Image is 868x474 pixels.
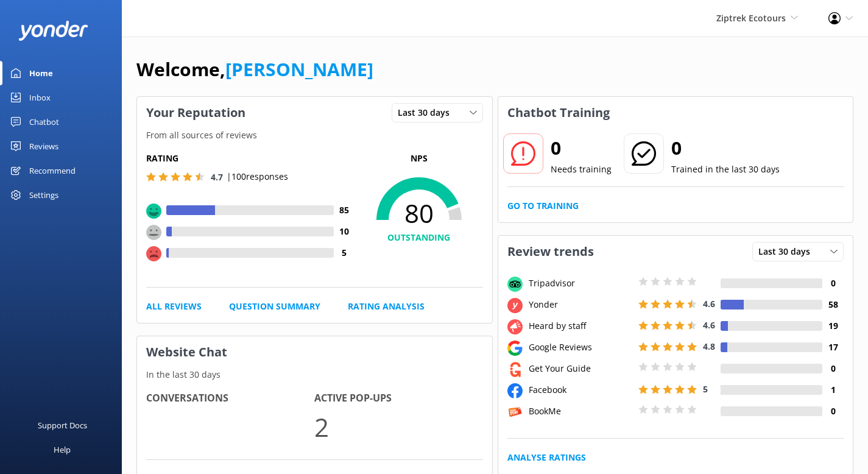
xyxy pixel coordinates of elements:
a: Rating Analysis [348,300,425,313]
p: From all sources of reviews [137,129,492,142]
a: Analyse Ratings [507,451,586,464]
p: | 100 responses [227,170,288,183]
p: NPS [355,152,483,165]
h4: 85 [334,203,355,217]
a: [PERSON_NAME] [225,57,373,82]
div: Recommend [29,158,76,183]
h1: Welcome, [136,55,373,84]
h2: 0 [551,133,612,163]
h5: Rating [146,152,355,165]
span: 80 [355,198,483,228]
span: Last 30 days [758,245,817,258]
span: 5 [703,383,708,395]
h3: Your Reputation [137,97,255,129]
a: All Reviews [146,300,202,313]
div: Inbox [29,85,51,110]
div: Support Docs [38,413,87,437]
h4: Active Pop-ups [314,391,482,406]
a: Go to Training [507,199,579,213]
p: Trained in the last 30 days [671,163,780,176]
div: Facebook [526,383,635,397]
div: Reviews [29,134,58,158]
h4: 0 [822,277,844,290]
a: Question Summary [229,300,320,313]
h4: 17 [822,341,844,354]
h4: 58 [822,298,844,311]
img: yonder-white-logo.png [18,21,88,41]
h4: 0 [822,362,844,375]
h2: 0 [671,133,780,163]
span: 4.8 [703,341,715,352]
h3: Review trends [498,236,603,267]
div: Chatbot [29,110,59,134]
h4: Conversations [146,391,314,406]
div: Yonder [526,298,635,311]
h4: 0 [822,405,844,418]
div: Help [54,437,71,462]
span: Last 30 days [398,106,457,119]
span: 4.6 [703,298,715,310]
div: Google Reviews [526,341,635,354]
span: 4.6 [703,319,715,331]
h3: Website Chat [137,336,492,368]
h4: 1 [822,383,844,397]
p: In the last 30 days [137,368,492,381]
h4: 10 [334,225,355,238]
div: Heard by staff [526,319,635,333]
div: BookMe [526,405,635,418]
h4: 19 [822,319,844,333]
p: 2 [314,406,482,447]
p: Needs training [551,163,612,176]
div: Settings [29,183,58,207]
div: Get Your Guide [526,362,635,375]
h4: OUTSTANDING [355,231,483,244]
h3: Chatbot Training [498,97,619,129]
span: Ziptrek Ecotours [716,12,786,24]
div: Home [29,61,53,85]
div: Tripadvisor [526,277,635,290]
span: 4.7 [211,171,223,183]
h4: 5 [334,246,355,260]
